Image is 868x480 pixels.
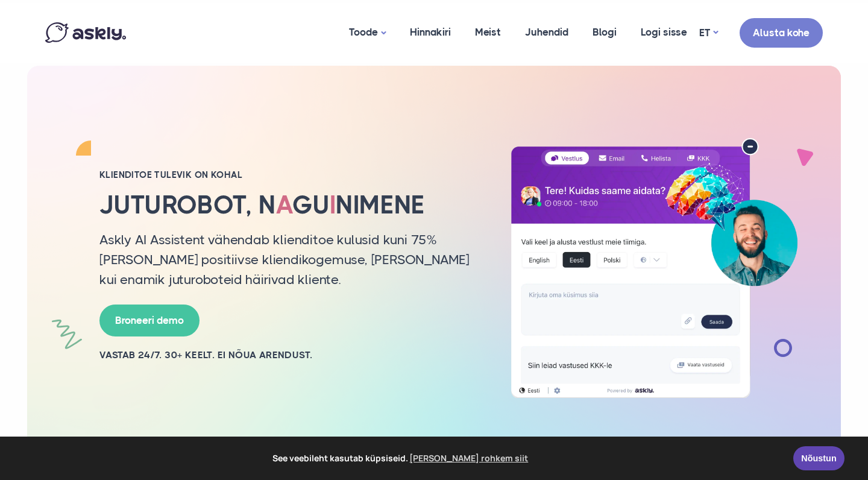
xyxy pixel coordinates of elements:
a: Nõustun [793,446,844,470]
a: learn more about cookies [408,449,530,467]
a: Toode [337,3,398,63]
a: Juhendid [513,3,580,62]
a: Blogi [580,3,629,62]
p: Askly AI Assistent vähendab klienditoe kulusid kuni 75% [PERSON_NAME] positiivse kliendikogemuse,... [99,230,479,289]
a: Alusta kohe [740,18,823,48]
img: Tehisintellekt [497,138,811,399]
h2: Vastab 24/7. 30+ keelt. Ei nõua arendust. [99,349,479,362]
span: i [330,191,336,219]
a: Broneeri demo [99,305,200,336]
h1: Juturobot, n gu nimene [99,190,479,220]
a: Logi sisse [629,3,699,62]
a: Meist [463,3,513,62]
a: ET [699,24,718,42]
h2: Klienditoe tulevik on kohal [99,169,479,181]
span: a [276,191,292,219]
span: See veebileht kasutab küpsiseid. [17,449,785,467]
img: Askly [45,22,126,43]
a: Hinnakiri [398,3,463,62]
